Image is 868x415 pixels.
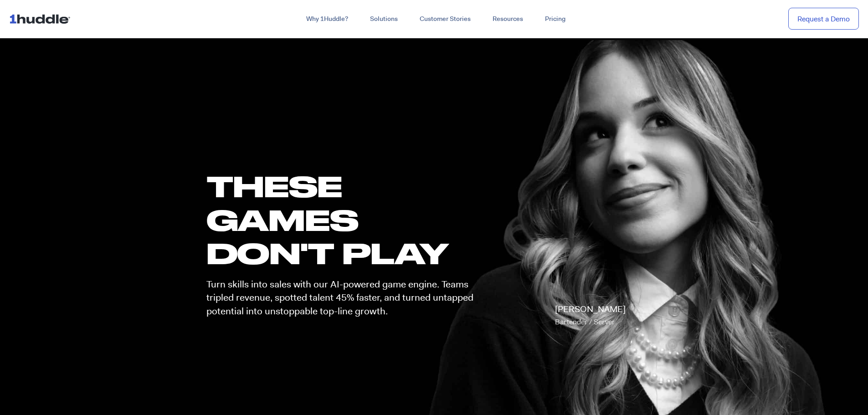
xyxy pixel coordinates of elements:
p: Turn skills into sales with our AI-powered game engine. Teams tripled revenue, spotted talent 45%... [206,278,482,318]
img: ... [9,10,74,27]
a: Solutions [359,11,409,27]
span: Bartender / Server [555,317,615,327]
h1: these GAMES DON'T PLAY [206,169,482,270]
a: Resources [482,11,534,27]
a: Why 1Huddle? [295,11,359,27]
a: Customer Stories [409,11,482,27]
p: [PERSON_NAME] [555,303,626,328]
a: Pricing [534,11,576,27]
a: Request a Demo [788,8,859,30]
